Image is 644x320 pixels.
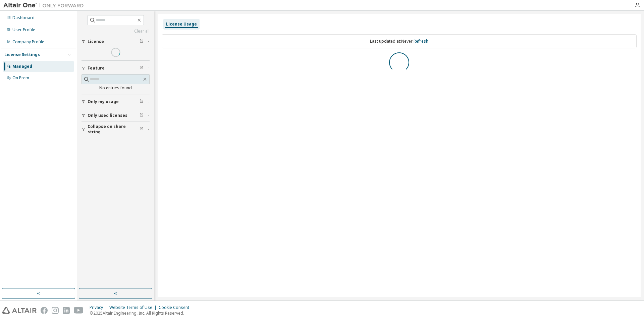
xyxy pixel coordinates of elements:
[159,305,193,310] div: Cookie Consent
[140,65,144,71] span: Clear filter
[82,94,150,109] button: Only my usage
[12,27,35,33] div: User Profile
[4,52,40,57] div: License Settings
[12,39,44,45] div: Company Profile
[63,307,70,314] img: linkedin.svg
[140,39,144,44] span: Clear filter
[88,65,105,71] span: Feature
[88,113,127,118] span: Only used licenses
[162,34,637,48] div: Last updated at: Never
[82,61,150,76] button: Feature
[12,64,32,69] div: Managed
[82,34,150,49] button: License
[88,39,104,44] span: License
[140,113,144,118] span: Clear filter
[82,29,150,34] a: Clear all
[414,38,428,44] a: Refresh
[2,307,37,314] img: altair_logo.svg
[41,307,48,314] img: facebook.svg
[90,305,109,310] div: Privacy
[140,99,144,104] span: Clear filter
[82,122,150,137] button: Collapse on share string
[90,310,193,316] p: © 2025 Altair Engineering, Inc. All Rights Reserved.
[88,99,119,104] span: Only my usage
[12,15,35,20] div: Dashboard
[52,307,59,314] img: instagram.svg
[12,75,29,81] div: On Prem
[3,2,87,9] img: Altair One
[109,305,159,310] div: Website Terms of Use
[74,307,84,314] img: youtube.svg
[140,127,144,132] span: Clear filter
[82,108,150,123] button: Only used licenses
[166,21,197,27] div: License Usage
[82,85,150,91] div: No entries found
[88,124,140,135] span: Collapse on share string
